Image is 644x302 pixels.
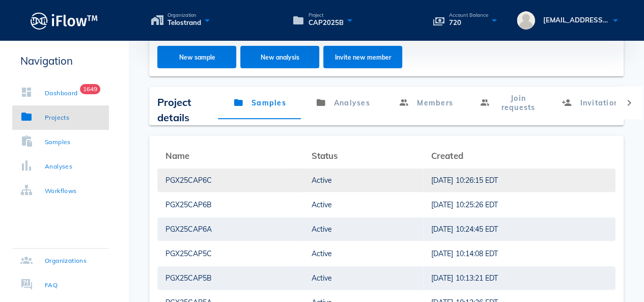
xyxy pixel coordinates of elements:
[312,193,415,216] a: Active
[167,18,201,28] span: Telostrand
[431,193,607,216] a: [DATE] 10:25:26 EDT
[165,242,295,265] a: PGX25CAP5C
[45,280,58,290] div: FAQ
[431,169,607,192] a: [DATE] 10:26:15 EDT
[308,13,343,18] span: Project
[45,137,71,147] div: Samples
[323,46,402,68] button: Invite new member
[240,46,319,68] button: New analysis
[431,150,463,161] span: Created
[303,144,423,168] th: Status: Not sorted. Activate to sort ascending.
[333,53,393,61] span: Invite new member
[45,88,78,98] div: Dashboard
[312,169,415,192] a: Active
[80,84,100,94] span: Badge
[550,87,633,119] a: Invitations
[312,266,415,290] a: Active
[165,150,189,161] span: Name
[449,13,488,18] span: Account Balance
[45,256,87,266] div: Organizations
[423,144,615,168] th: Created: Not sorted. Activate to sort ascending.
[157,144,303,168] th: Name: Not sorted. Activate to sort ascending.
[157,46,236,68] button: New sample
[218,87,301,119] a: Samples
[517,11,535,30] img: avatar.16069ca8.svg
[165,169,295,192] a: PGX25CAP6C
[165,266,295,290] a: PGX25CAP5B
[467,87,550,119] a: Join requests
[167,13,201,18] span: Organization
[431,242,607,265] a: [DATE] 10:14:08 EDT
[431,217,607,241] a: [DATE] 10:24:45 EDT
[301,87,384,119] a: Analyses
[308,18,343,28] span: CAP2025B
[250,53,310,61] span: New analysis
[623,97,635,109] i: chevron_right
[45,161,72,172] div: Analyses
[312,242,415,265] a: Active
[167,53,227,61] span: New sample
[312,150,338,161] span: Status
[157,96,191,124] span: Project details
[165,217,295,241] a: PGX25CAP6A
[449,18,488,28] span: 720
[384,87,467,119] a: Members
[12,53,109,69] p: Navigation
[165,193,295,216] a: PGX25CAP6B
[312,217,415,241] a: Active
[431,266,607,290] a: [DATE] 10:13:21 EDT
[45,113,69,123] div: Projects
[45,186,77,196] div: Workflows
